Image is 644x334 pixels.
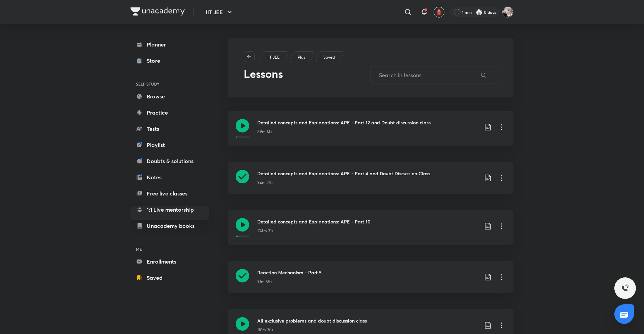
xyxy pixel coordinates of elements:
p: 110m 36s [257,327,273,333]
p: 91m 55s [257,279,272,285]
input: Search in lessons [371,66,477,84]
img: avatar [436,9,442,15]
a: Unacademy books [130,219,209,233]
a: Detailed concepts and Explanations: APE - Part 12 and Doubt discussion class89m 14s [228,111,514,154]
img: Company Logo [130,7,185,16]
h6: ME [130,243,209,255]
button: avatar [434,7,444,18]
a: Store [130,54,209,67]
a: Free live classes [130,187,209,200]
button: IIT JEE [202,5,238,19]
h3: Detailed concepts and Explanations: APE - Part 12 and Doubt discussion class [257,119,478,126]
p: 104m 31s [257,228,273,234]
h3: Reaction Mechanism - Part 5 [257,269,478,276]
h3: Detailed concepts and Explanations: APE - Part 10 [257,218,478,225]
a: IIT JEE [266,54,281,60]
a: Doubts & solutions [130,154,209,168]
img: ttu [621,284,629,292]
a: Saved [322,54,336,60]
p: Plus [298,54,305,60]
a: Planner [130,38,209,51]
a: Saved [130,271,209,284]
a: Enrollments [130,255,209,268]
img: Navin Raj [502,6,514,18]
a: Company Logo [130,7,185,17]
a: Browse [130,90,209,103]
a: Notes [130,171,209,184]
a: Tests [130,122,209,135]
a: Practice [130,106,209,119]
h6: SELF STUDY [130,78,209,90]
a: Detailed concepts and Explanations: APE - Part 10104m 31s [228,210,514,253]
div: Store [147,57,164,65]
a: Reaction Mechanism - Part 591m 55s [228,261,514,301]
img: streak [476,9,482,16]
a: Detailed concepts and Explanations: APE - Part 4 and Doubt Discussion Class94m 23s [228,162,514,202]
p: IIT JEE [267,54,280,60]
p: Saved [323,54,335,60]
h3: All exclusive problems and doubt discussion class [257,317,478,324]
a: Plus [297,54,306,60]
a: 1:1 Live mentorship [130,203,209,216]
a: Playlist [130,138,209,152]
p: 89m 14s [257,129,272,135]
h2: Lessons [244,67,371,84]
h3: Detailed concepts and Explanations: APE - Part 4 and Doubt Discussion Class [257,170,478,177]
p: 94m 23s [257,180,272,186]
